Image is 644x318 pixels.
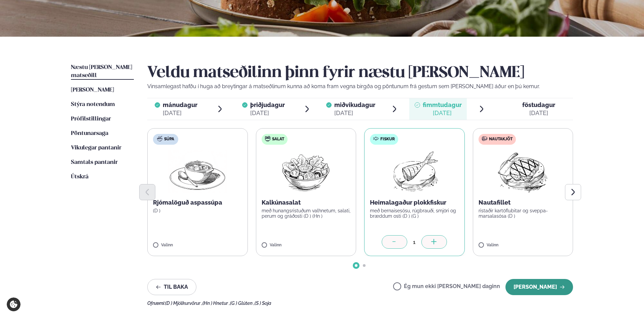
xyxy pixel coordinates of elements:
button: Next slide [565,184,581,200]
a: Prófílstillingar [71,115,111,123]
span: Pöntunarsaga [71,131,108,136]
div: [DATE] [163,109,197,117]
div: [DATE] [522,109,555,117]
span: (G ) Glúten , [230,301,255,306]
img: fish.svg [373,136,379,141]
img: Soup.png [168,150,227,193]
span: Stýra notendum [71,102,115,107]
p: Vinsamlegast hafðu í huga að breytingar á matseðlinum kunna að koma fram vegna birgða og pöntunum... [147,82,573,91]
a: Cookie settings [7,297,21,311]
p: Heimalagaður plokkfiskur [370,199,459,207]
span: Vikulegar pantanir [71,145,121,151]
span: Prófílstillingar [71,116,111,122]
p: Rjómalöguð aspassúpa [153,199,242,207]
a: Vikulegar pantanir [71,144,121,152]
div: [DATE] [423,109,462,117]
span: Næstu [PERSON_NAME] matseðill [71,65,132,78]
span: (Hn ) Hnetur , [202,301,230,306]
span: (D ) Mjólkurvörur , [165,301,202,306]
span: þriðjudagur [250,101,285,108]
img: salad.svg [265,136,270,141]
p: með bernaisesósu, rúgbrauði, smjöri og bræddum osti (D ) (G ) [370,208,459,219]
span: fimmtudagur [423,101,462,108]
span: miðvikudagur [334,101,375,108]
button: [PERSON_NAME] [505,279,573,295]
img: Fish.png [385,150,444,193]
span: Go to slide 2 [363,264,366,267]
p: (D ) [153,208,242,213]
button: Til baka [147,279,196,295]
div: 1 [407,238,421,246]
div: Ofnæmi: [147,301,573,306]
a: [PERSON_NAME] [71,86,114,94]
div: [DATE] [250,109,285,117]
span: föstudagur [522,101,555,108]
span: Go to slide 1 [355,264,357,267]
p: með hunangsristuðum valhnetum, salati, perum og gráðosti (D ) (Hn ) [262,208,351,219]
img: soup.svg [157,136,162,141]
span: Samtals pantanir [71,160,118,165]
span: Súpa [164,137,174,142]
a: Pöntunarsaga [71,130,108,138]
span: mánudagur [163,101,197,108]
p: ristaðir kartöflubitar og sveppa- marsalasósa (D ) [479,208,568,219]
span: Salat [272,137,284,142]
h2: Veldu matseðilinn þinn fyrir næstu [PERSON_NAME] [147,64,573,82]
a: Samtals pantanir [71,158,118,167]
span: Fiskur [380,137,395,142]
span: Útskrá [71,174,88,180]
span: (S ) Soja [255,301,271,306]
button: Previous slide [139,184,155,200]
img: Salad.png [276,150,336,193]
a: Stýra notendum [71,101,115,109]
div: [DATE] [334,109,375,117]
span: Nautakjöt [489,137,513,142]
a: Útskrá [71,173,88,181]
a: Næstu [PERSON_NAME] matseðill [71,64,134,80]
p: Nautafillet [479,199,568,207]
img: Beef-Meat.png [493,150,553,193]
img: beef.svg [482,136,487,141]
span: [PERSON_NAME] [71,87,114,93]
p: Kalkúnasalat [262,199,351,207]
